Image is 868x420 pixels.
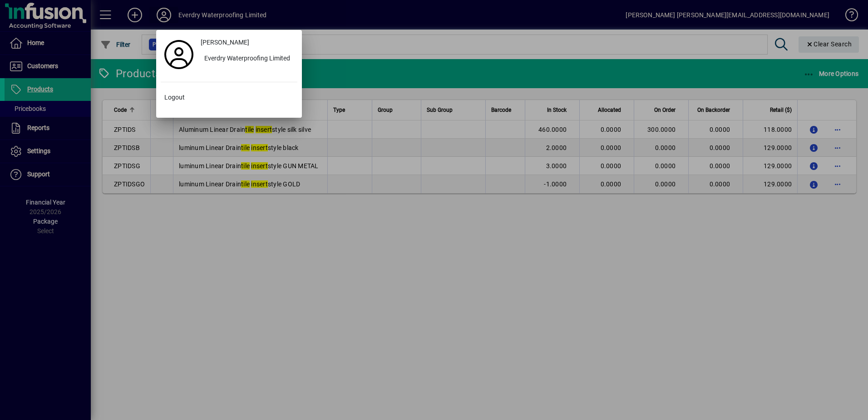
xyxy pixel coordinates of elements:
span: [PERSON_NAME] [201,38,249,47]
button: Everdry Waterproofing Limited [197,51,297,67]
span: Logout [164,93,185,102]
a: Profile [161,46,197,63]
a: [PERSON_NAME] [197,35,297,51]
button: Logout [161,90,297,106]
